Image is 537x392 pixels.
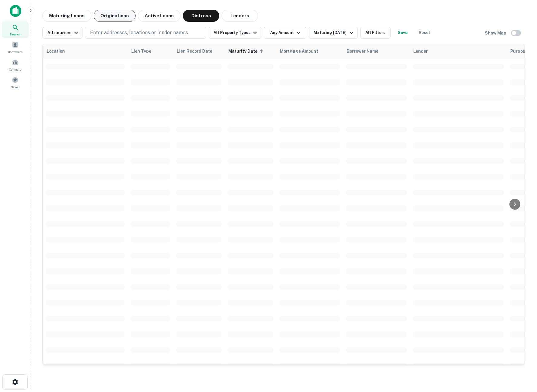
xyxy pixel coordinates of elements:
span: Saved [11,85,20,89]
button: Distress [183,10,219,22]
span: Contacts [9,67,21,72]
th: Maturity Date [225,44,276,58]
button: Any Amount [264,27,306,39]
button: Originations [94,10,136,22]
a: Saved [2,74,29,91]
span: Location [46,48,65,55]
iframe: Chat Widget [507,344,537,373]
button: All Filters [360,27,391,39]
button: All Property Types [209,27,261,39]
span: Lien Record Date [177,48,212,55]
div: All sources [47,29,80,36]
th: Lender [410,44,507,58]
th: Lien Type [128,44,173,58]
span: Lender [413,48,428,55]
button: Maturing Loans [42,10,91,22]
span: Mortgage Amount [280,48,326,55]
button: Maturing [DATE] [309,27,357,39]
button: Lenders [222,10,258,22]
span: Search [10,32,21,37]
span: Borrower Name [347,48,378,55]
th: Borrower Name [343,44,410,58]
a: Search [2,22,29,38]
button: All sources [42,27,82,39]
p: Enter addresses, locations or lender names [90,29,188,36]
span: Maturity Date [228,48,265,55]
button: Enter addresses, locations or lender names [85,27,206,39]
button: Save your search to get updates of matches that match your search criteria. [393,27,412,39]
h6: Show Map [485,30,507,36]
button: Active Loans [138,10,180,22]
th: Location [43,44,128,58]
span: Lien Type [131,48,159,55]
a: Contacts [2,57,29,73]
th: Mortgage Amount [276,44,343,58]
button: Reset [415,27,434,39]
img: capitalize-icon.png [10,5,21,17]
span: Borrowers [8,49,22,54]
th: Lien Record Date [173,44,225,58]
a: Borrowers [2,39,29,55]
div: Maturing [DATE] [314,29,355,36]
